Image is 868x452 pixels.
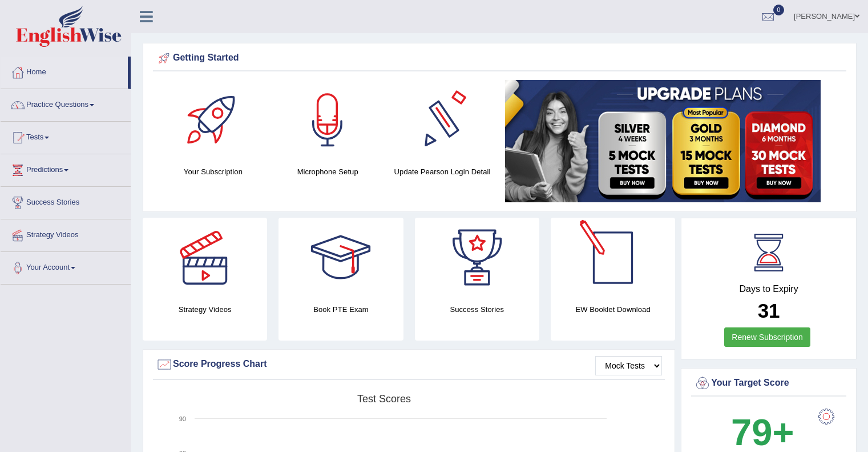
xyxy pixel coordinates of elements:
tspan: Test scores [357,393,411,405]
span: 0 [773,5,785,15]
a: Success Stories [1,187,131,215]
a: Predictions [1,154,131,183]
h4: EW Booklet Download [551,303,675,315]
h4: Your Subscription [162,166,265,178]
h4: Days to Expiry [694,284,843,294]
a: Tests [1,122,131,150]
div: Getting Started [156,50,843,67]
h4: Success Stories [415,303,539,315]
h4: Microphone Setup [276,166,380,178]
div: Score Progress Chart [156,356,662,373]
a: Strategy Videos [1,219,131,248]
h4: Strategy Videos [143,303,267,315]
h4: Update Pearson Login Detail [391,166,494,178]
div: Your Target Score [694,375,843,392]
a: Home [1,57,128,85]
a: Your Account [1,252,131,281]
a: Renew Subscription [724,327,810,347]
b: 31 [758,299,780,322]
img: small5.jpg [505,80,821,202]
text: 90 [179,415,186,422]
a: Practice Questions [1,89,131,118]
h4: Book PTE Exam [278,303,403,315]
